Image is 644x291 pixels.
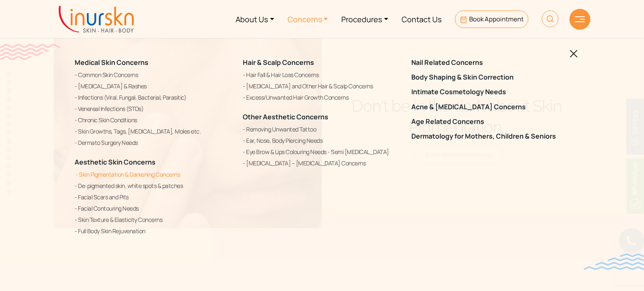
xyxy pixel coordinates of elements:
img: bluewave [584,253,644,270]
a: Chronic Skin Conditions [75,115,233,125]
a: Concerns [281,3,335,35]
a: Contact Us [395,3,448,35]
a: Infections (Viral, Fungal, Bacterial, Parasitic) [75,93,233,103]
a: Hair & Scalp Concerns [243,58,314,67]
a: [MEDICAL_DATA] and Other Hair & Scalp Concerns [243,81,401,91]
a: Excess/Unwanted Hair Growth Concerns [243,93,401,103]
a: De-pigmented skin, white spots & patches [75,181,233,191]
a: Dermatology for Mothers, Children & Seniors [411,132,569,140]
img: blackclosed [570,50,578,58]
a: Book Appointment [455,10,528,28]
a: Eye Brow & Lips Colouring Needs - Semi [MEDICAL_DATA] [243,147,401,157]
a: Ear, Nose, Body Piercing Needs [243,136,401,146]
a: [MEDICAL_DATA] – [MEDICAL_DATA] Concerns [243,158,401,168]
a: Skin Growths, Tags, [MEDICAL_DATA], Moles etc. [75,126,233,136]
a: Facial Contouring Needs [75,203,233,214]
a: Skin Pigmentation & Darkening Concerns [75,170,233,180]
img: inurskn-logo [59,6,134,33]
a: Skin Texture & Elasticity Concerns [75,215,233,225]
a: Age Related Concerns [411,118,569,126]
a: Nail Related Concerns [411,59,569,67]
a: [MEDICAL_DATA] & Rashes [75,81,233,91]
a: Procedures [335,3,395,35]
a: Dermato Surgery Needs [75,138,233,148]
a: Body Shaping & Skin Correction [411,73,569,81]
a: Acne & [MEDICAL_DATA] Concerns [411,103,569,111]
a: Removing Unwanted Tattoo [243,124,401,134]
a: Common Skin Concerns [75,70,233,80]
a: Other Aesthetic Concerns [243,112,328,121]
a: About Us [229,3,281,35]
a: Hair Fall & Hair Loss Concerns [243,70,401,80]
a: Facial Scars and Pits [75,192,233,202]
a: Full Body Skin Rejuvenation [75,226,233,236]
a: Intimate Cosmetology Needs [411,88,569,96]
a: Aesthetic Skin Concerns [75,157,156,167]
img: hamLine.svg [575,16,585,22]
img: HeaderSearch [542,10,558,27]
a: Medical Skin Concerns [75,58,148,67]
span: Book Appointment [469,15,524,23]
a: Venereal Infections (STDs) [75,104,233,114]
